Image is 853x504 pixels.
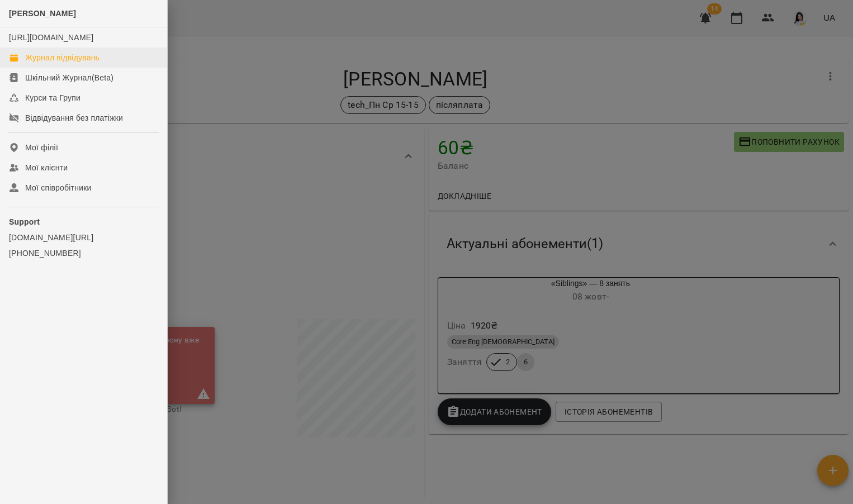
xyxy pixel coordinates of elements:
[9,9,76,18] span: [PERSON_NAME]
[9,232,158,243] a: [DOMAIN_NAME][URL]
[25,162,68,173] div: Мої клієнти
[25,52,99,63] div: Журнал відвідувань
[25,92,80,103] div: Курси та Групи
[25,182,92,193] div: Мої співробітники
[9,216,158,227] p: Support
[25,142,58,153] div: Мої філії
[9,33,93,42] a: [URL][DOMAIN_NAME]
[25,72,113,83] div: Шкільний Журнал(Beta)
[9,248,158,259] a: [PHONE_NUMBER]
[25,112,123,123] div: Відвідування без платіжки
